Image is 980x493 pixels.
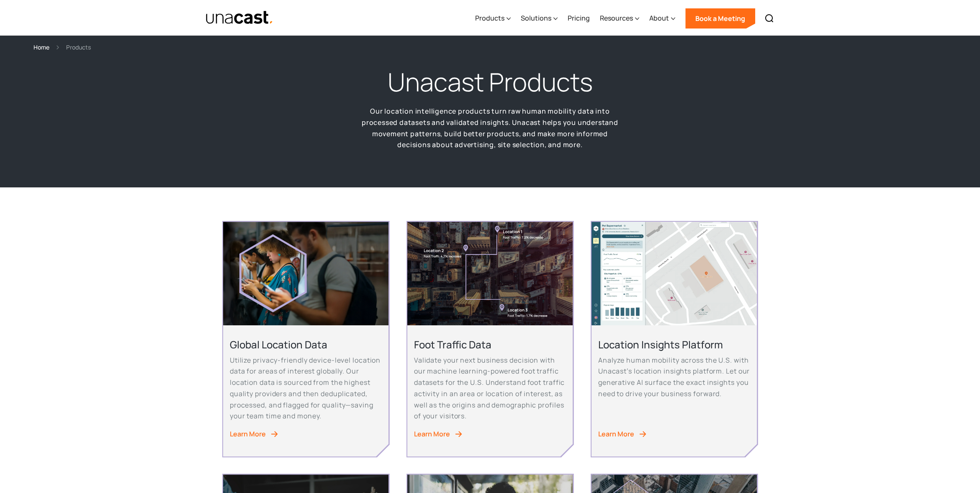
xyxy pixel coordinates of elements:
img: An aerial view of a city block with foot traffic data and location data information [407,222,573,325]
img: Unacast text logo [206,10,274,25]
h2: Location Insights Platform [598,338,750,351]
a: Book a Meeting [685,8,755,29]
a: Learn More [598,428,750,440]
p: Validate your next business decision with our machine learning-powered foot traffic datasets for ... [414,355,566,422]
p: Analyze human mobility across the U.S. with Unacast’s location insights platform. Let our generat... [598,355,750,400]
div: Learn More [230,428,266,440]
div: Solutions [521,1,558,36]
div: Learn More [598,428,634,440]
a: Learn More [230,428,382,440]
div: Resources [600,13,633,23]
a: Home [33,42,49,52]
a: Pricing [568,1,590,36]
div: About [649,13,669,23]
img: Search icon [764,13,774,23]
div: Products [475,13,504,23]
h2: Foot Traffic Data [414,338,566,351]
a: Learn More [414,428,566,440]
div: Resources [600,1,639,36]
h2: Global Location Data [230,338,382,351]
p: Our location intelligence products turn raw human mobility data into processed datasets and valid... [360,106,620,150]
h1: Unacast Products [388,65,593,99]
a: home [206,10,274,25]
div: About [649,1,675,36]
div: Products [475,1,511,36]
div: Products [66,42,91,52]
p: Utilize privacy-friendly device-level location data for areas of interest globally. Our location ... [230,355,382,422]
div: Learn More [414,428,450,440]
div: Solutions [521,13,551,23]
